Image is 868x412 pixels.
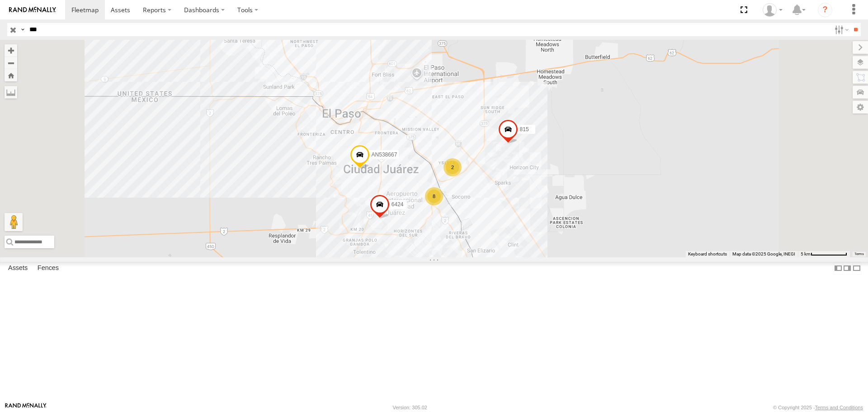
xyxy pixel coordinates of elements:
[798,251,850,257] button: Map Scale: 5 km per 77 pixels
[33,262,63,275] label: Fences
[443,158,462,176] div: 2
[4,262,32,275] label: Assets
[19,23,26,36] label: Search Query
[834,262,843,275] label: Dock Summary Table to the Left
[688,251,727,257] button: Keyboard shortcuts
[853,101,868,114] label: Map Settings
[520,126,529,133] span: 815
[5,44,17,57] button: Zoom in
[393,405,427,410] div: Version: 305.02
[5,403,47,412] a: Visit our Website
[843,262,852,275] label: Dock Summary Table to the Right
[5,86,17,99] label: Measure
[854,252,864,256] a: Terms
[759,3,786,17] div: MANUEL HERNANDEZ
[5,69,17,81] button: Zoom Home
[818,3,832,17] i: ?
[392,201,404,208] span: 6424
[9,7,56,13] img: rand-logo.svg
[5,57,17,69] button: Zoom out
[831,23,850,36] label: Search Filter Options
[5,213,23,231] button: Drag Pegman onto the map to open Street View
[815,405,863,410] a: Terms and Conditions
[852,262,861,275] label: Hide Summary Table
[732,251,795,256] span: Map data ©2025 Google, INEGI
[425,187,443,205] div: 8
[773,405,863,410] div: © Copyright 2025 -
[372,152,397,158] span: AN538667
[801,251,811,256] span: 5 km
